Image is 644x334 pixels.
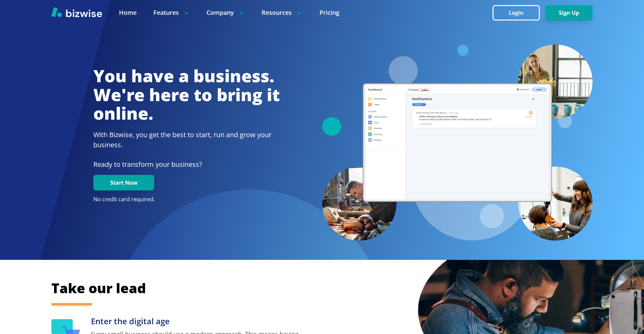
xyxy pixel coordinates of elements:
[153,8,190,17] p: Features
[93,175,154,190] button: Start Now
[93,180,154,186] a: Start Now
[545,5,593,21] button: Sign Up
[93,196,280,203] p: No credit card required.
[91,316,305,327] h3: Enter the digital age
[119,8,137,17] a: Home
[93,130,280,150] h2: With Bizwise, you get the best to start, run and grow your business.
[51,7,102,17] img: Bizwise Logo
[51,279,558,297] h2: Take our lead
[207,8,245,17] p: Company
[262,8,303,17] p: Resources
[93,159,280,170] p: Ready to transform your business?
[93,67,280,123] h1: You have a business. We're here to bring it online.
[545,10,593,16] a: Sign Up
[319,8,339,17] a: Pricing
[493,5,540,21] button: Login
[493,10,545,16] a: Login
